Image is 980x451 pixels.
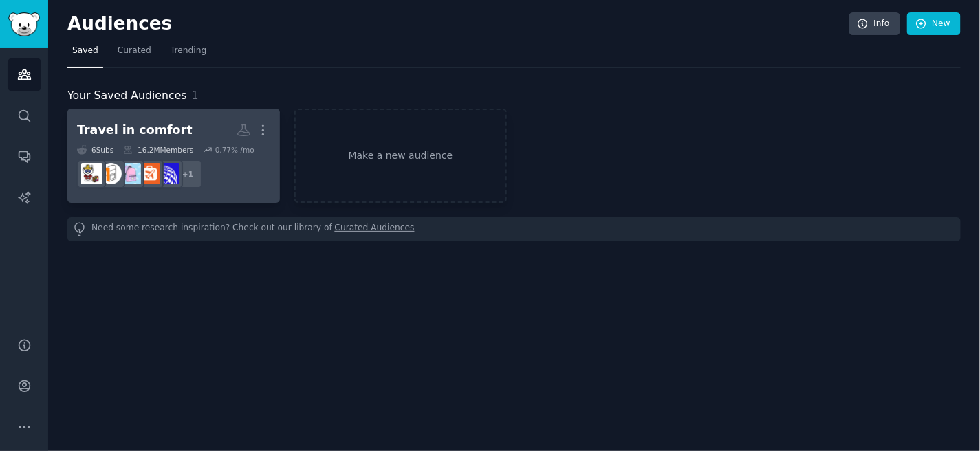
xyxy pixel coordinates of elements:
img: GummySearch logo [8,12,40,36]
div: + 1 [173,159,202,188]
span: Your Saved Audiences [67,87,187,104]
img: onebag [100,163,122,184]
a: Info [849,12,900,36]
span: 1 [192,89,199,102]
span: Curated [118,45,151,57]
a: Make a new audience [294,109,507,203]
a: Travel in comfort6Subs16.2MMembers0.77% /mo+1unitedairlinesPackAndGoHerOneBagonebagtravel [67,109,280,203]
span: Trending [171,45,206,57]
img: unitedairlines [158,163,179,184]
img: travel [81,163,102,184]
h2: Audiences [67,13,849,35]
img: HerOneBag [120,163,141,184]
div: 16.2M Members [123,145,193,155]
div: 0.77 % /mo [215,145,254,155]
a: Saved [67,40,103,68]
span: Saved [72,45,98,57]
a: Curated Audiences [335,222,415,236]
a: Curated [113,40,156,68]
div: 6 Sub s [77,145,113,155]
div: Travel in comfort [77,122,193,139]
a: Trending [166,40,211,68]
a: New [907,12,961,36]
img: PackAndGo [139,163,160,184]
div: Need some research inspiration? Check out our library of [67,217,961,241]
